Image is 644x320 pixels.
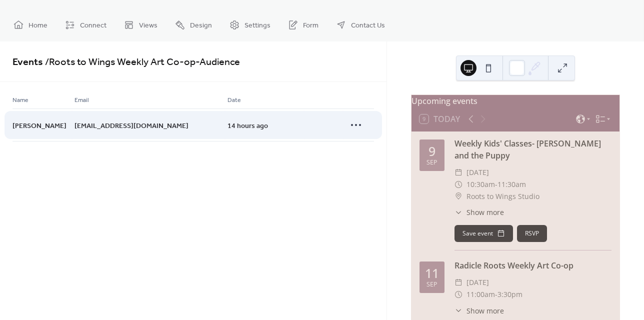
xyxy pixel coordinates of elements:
span: / Roots to Wings Weekly Art Co-op - Audience [43,52,240,72]
span: Date [227,95,241,105]
button: RSVP [517,225,547,242]
span: Home [28,20,47,31]
span: Views [139,20,157,31]
span: Connect [80,20,106,31]
button: ​Show more [454,305,504,316]
span: Roots to Wings Studio [466,190,539,202]
a: Design [167,12,219,37]
span: Show more [466,207,504,217]
div: ​ [454,276,462,288]
div: ​ [454,305,462,316]
a: Connect [57,12,114,37]
span: Design [190,20,212,31]
a: Views [116,12,165,37]
span: Name [12,95,28,105]
a: Contact Us [328,12,392,37]
div: 9 [428,145,435,157]
span: - [495,178,497,190]
a: Home [6,12,55,37]
div: Weekly Kids' Classes- [PERSON_NAME] and the Puppy [454,137,611,161]
button: Save event [454,225,513,242]
a: Form [280,12,326,37]
span: [DATE] [466,276,489,288]
span: Settings [244,20,270,31]
a: Settings [222,12,278,37]
a: Events [12,52,43,72]
span: Form [303,20,318,31]
div: Upcoming events [411,95,619,107]
div: Sep [426,159,437,166]
div: ​ [454,207,462,217]
span: 11:30am [497,178,526,190]
div: ​ [454,166,462,178]
button: ​Show more [454,207,504,217]
span: 3:30pm [497,288,522,300]
div: Radicle Roots Weekly Art Co-op [454,259,611,271]
span: 14 hours ago [227,120,268,131]
span: Email [74,95,89,105]
div: 11 [425,267,439,279]
div: ​ [454,288,462,300]
div: ​ [454,190,462,202]
div: ​ [454,178,462,190]
span: [EMAIL_ADDRESS][DOMAIN_NAME] [74,120,188,131]
span: - [495,288,497,300]
span: 10:30am [466,178,495,190]
span: 11:00am [466,288,495,300]
div: Sep [426,281,437,288]
span: Contact Us [351,20,385,31]
span: [DATE] [466,166,489,178]
span: [PERSON_NAME] [12,120,66,131]
span: Show more [466,305,504,316]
